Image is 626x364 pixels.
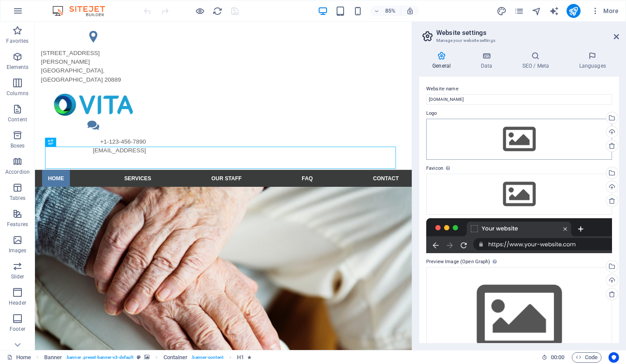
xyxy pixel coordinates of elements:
[5,168,30,175] p: Accordion
[549,6,559,16] i: AI Writer
[191,352,223,363] span: . banner-content
[11,273,24,280] p: Slider
[44,352,252,363] nav: breadcrumb
[44,352,63,363] span: Click to select. Double-click to edit
[566,52,619,70] h4: Languages
[406,7,414,15] i: On resize automatically adjust zoom level to fit chosen device.
[509,52,566,70] h4: SEO / Meta
[7,221,28,228] p: Features
[426,84,612,94] label: Website name
[7,352,31,363] a: Click to cancel selection. Double-click to open Pages
[557,354,558,361] span: :
[572,352,602,363] button: Code
[467,52,509,70] h4: Data
[212,6,223,16] i: Reload page
[497,6,507,16] button: design
[426,108,612,119] label: Logo
[426,174,612,215] div: Select files from the file manager, stock photos, or upload file(s)
[247,355,251,360] i: Element contains an animation
[551,352,564,363] span: 00 00
[10,326,25,333] p: Footer
[426,94,612,105] input: Name...
[532,6,542,16] button: navigator
[609,352,619,363] button: Usercentrics
[66,352,133,363] span: . banner .preset-banner-v3-default
[426,163,612,174] label: Favicon
[426,119,612,160] div: Select files from the file manager, stock photos, or upload file(s)
[426,257,612,267] label: Preview Image (Open Graph)
[383,6,397,16] h6: 85%
[163,352,188,363] span: Click to select. Double-click to edit
[7,90,28,97] p: Columns
[50,6,116,16] img: Editor Logo
[514,6,524,16] i: Pages (Ctrl+Alt+S)
[567,4,581,18] button: publish
[591,7,619,15] span: More
[6,38,28,45] p: Favorites
[370,6,401,16] button: 85%
[8,116,27,123] p: Content
[549,6,560,16] button: text_generator
[497,6,507,16] i: Design (Ctrl+Alt+Y)
[532,6,542,16] i: Navigator
[588,4,622,18] button: More
[576,352,598,363] span: Code
[419,52,467,70] h4: General
[212,6,223,16] button: reload
[542,352,565,363] h6: Session time
[9,247,27,254] p: Images
[436,29,619,37] h2: Website settings
[195,6,205,16] button: Click here to leave preview mode and continue editing
[237,352,244,363] span: Click to select. Double-click to edit
[9,299,26,306] p: Header
[514,6,525,16] button: pages
[10,142,25,149] p: Boxes
[436,37,602,45] h3: Manage your website settings
[7,64,29,71] p: Elements
[10,195,25,202] p: Tables
[137,355,141,360] i: This element is a customizable preset
[144,355,150,360] i: This element contains a background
